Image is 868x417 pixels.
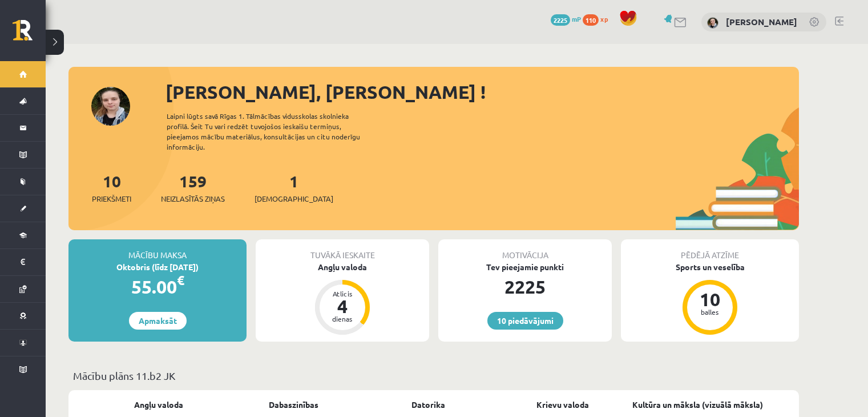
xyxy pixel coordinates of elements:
div: Sports un veselība [621,261,799,273]
a: 2225 mP [551,14,581,23]
div: 4 [325,297,360,315]
a: Dabaszinības [269,399,318,411]
span: 2225 [551,14,570,26]
a: 1[DEMOGRAPHIC_DATA] [255,171,333,205]
div: Motivācija [438,239,612,261]
span: € [177,272,184,288]
a: [PERSON_NAME] [726,16,797,27]
span: xp [600,14,608,23]
a: 10 piedāvājumi [487,312,563,330]
img: Dita Maija Kalniņa-Rainska [707,17,718,29]
div: Tev pieejamie punkti [438,261,612,273]
div: Angļu valoda [256,261,429,273]
a: Datorika [411,399,445,411]
a: 110 xp [583,14,613,23]
span: Neizlasītās ziņas [161,193,225,205]
a: 159Neizlasītās ziņas [161,171,225,205]
div: Laipni lūgts savā Rīgas 1. Tālmācības vidusskolas skolnieka profilā. Šeit Tu vari redzēt tuvojošo... [167,111,380,152]
div: 55.00 [68,273,247,300]
div: [PERSON_NAME], [PERSON_NAME] ! [165,78,799,106]
a: Apmaksāt [129,312,187,330]
span: 110 [583,14,599,26]
a: Kultūra un māksla (vizuālā māksla) [632,399,763,411]
a: Angļu valoda Atlicis 4 dienas [256,261,429,336]
span: mP [572,14,581,23]
a: Rīgas 1. Tālmācības vidusskola [13,20,46,49]
div: Pēdējā atzīme [621,239,799,261]
span: [DEMOGRAPHIC_DATA] [255,193,333,205]
a: Angļu valoda [134,399,183,411]
div: Mācību maksa [68,239,247,261]
div: balles [693,308,727,315]
div: 2225 [438,273,612,300]
div: Oktobris (līdz [DATE]) [68,261,247,273]
a: 10Priekšmeti [92,171,131,205]
a: Krievu valoda [536,399,589,411]
span: Priekšmeti [92,193,131,205]
div: 10 [693,290,727,308]
div: Atlicis [325,290,360,297]
a: Sports un veselība 10 balles [621,261,799,336]
div: Tuvākā ieskaite [256,239,429,261]
p: Mācību plāns 11.b2 JK [73,368,794,383]
div: dienas [325,315,360,322]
